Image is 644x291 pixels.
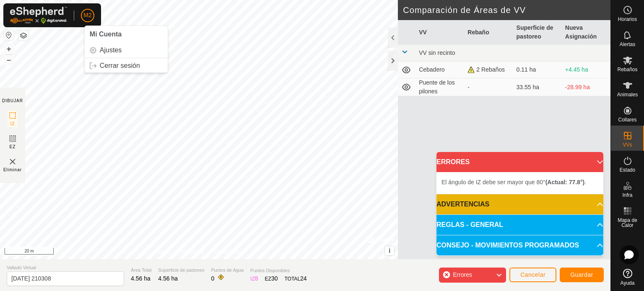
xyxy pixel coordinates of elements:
p-accordion-header: ERRORES [436,152,603,172]
span: 30 [271,275,278,282]
span: i [389,247,390,254]
span: Alertas [620,42,635,47]
span: Ayuda [621,281,635,286]
img: VV [8,157,18,167]
p-accordion-header: REGLAS - GENERAL [436,215,603,235]
span: 4.56 ha [158,275,178,282]
td: -28.99 ha [562,78,610,96]
b: (Actual: 77.8°) [545,179,585,185]
button: – [4,55,14,65]
div: TOTAL [284,274,306,283]
div: - [467,83,509,92]
span: Errores [453,271,472,278]
button: Guardar [560,268,604,282]
span: Área Total [131,267,151,274]
span: REGLAS - GENERAL [436,220,503,230]
span: ERRORES [436,157,470,167]
span: EZ [10,144,16,150]
a: Contáctenos [214,248,242,256]
span: Infra [622,193,632,198]
div: DIBUJAR [2,98,23,104]
a: Ajustes [85,44,168,57]
span: ADVERTENCIAS [436,199,489,209]
span: VV sin recinto [419,49,455,56]
span: Collares [618,117,636,122]
span: M2 [83,11,91,20]
span: Ajustes [100,47,122,54]
td: Cebadero [415,62,464,78]
th: Nueva Asignación [562,20,610,45]
span: Rebaños [617,67,637,72]
td: Puente de los pilones [415,78,464,96]
span: Superficie de pastoreo [158,267,204,274]
td: 0.11 ha [513,62,562,78]
button: i [385,246,394,255]
span: Vallado Virtual [7,264,124,271]
button: Restablecer Mapa [4,30,14,40]
span: Estado [620,167,635,173]
span: Cerrar sesión [100,62,140,69]
span: 0 [211,275,214,282]
p-accordion-header: CONSEJO - MOVIMIENTOS PROGRAMADOS [436,235,603,255]
p-accordion-content: ERRORES [436,172,603,194]
span: El ángulo de IZ debe ser mayor que 80° . [441,179,586,185]
td: +4.45 ha [562,62,610,78]
span: 24 [300,275,307,282]
span: CONSEJO - MOVIMIENTOS PROGRAMADOS [436,240,579,250]
a: Ayuda [611,265,644,289]
td: 33.55 ha [513,78,562,96]
th: VV [415,20,464,45]
span: Guardar [570,271,593,278]
h2: Comparación de Áreas de VV [403,5,610,15]
span: Animales [617,92,638,97]
a: Política de Privacidad [156,248,204,256]
span: VVs [623,142,632,147]
span: Puntos de Agua [211,267,244,274]
div: EZ [265,274,278,283]
button: Capas del Mapa [18,31,29,41]
span: 8 [255,275,258,282]
button: + [4,44,14,54]
div: 2 Rebaños [467,65,509,74]
img: Logo Gallagher [10,7,67,24]
span: IZ [10,121,15,127]
span: Eliminar [3,167,22,173]
a: Cerrar sesión [85,59,168,72]
th: Superficie de pastoreo [513,20,562,45]
span: Horarios [618,17,637,22]
span: Cancelar [520,271,545,278]
div: IZ [250,274,258,283]
p-accordion-header: ADVERTENCIAS [436,194,603,214]
span: 4.56 ha [131,275,151,282]
span: Mapa de Calor [613,218,642,228]
span: Puntos Disponibles [250,267,307,274]
span: Mi Cuenta [90,31,122,38]
button: Cancelar [509,268,556,282]
th: Rebaño [464,20,513,45]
